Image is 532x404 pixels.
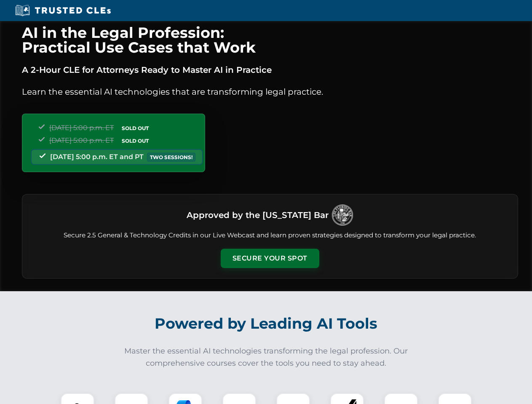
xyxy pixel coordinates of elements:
span: [DATE] 5:00 p.m. ET [49,124,114,132]
p: Learn the essential AI technologies that are transforming legal practice. [22,85,518,98]
span: SOLD OUT [119,136,152,145]
button: Secure Your Spot [221,249,319,268]
img: Logo [332,205,353,226]
h2: Powered by Leading AI Tools [33,309,500,338]
span: SOLD OUT [119,124,152,133]
h3: Approved by the [US_STATE] Bar [187,207,329,223]
h1: AI in the Legal Profession: Practical Use Cases that Work [22,25,518,55]
img: Trusted CLEs [13,4,113,17]
p: Master the essential AI technologies transforming the legal profession. Our comprehensive courses... [119,345,414,369]
span: [DATE] 5:00 p.m. ET [49,136,114,144]
p: Secure 2.5 General & Technology Credits in our Live Webcast and learn proven strategies designed ... [32,231,508,240]
p: A 2-Hour CLE for Attorneys Ready to Master AI in Practice [22,63,518,77]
